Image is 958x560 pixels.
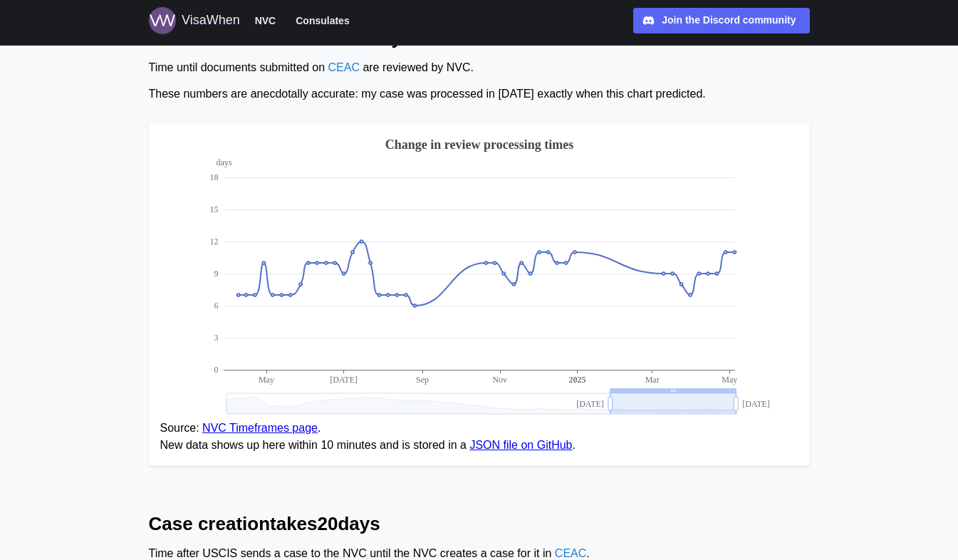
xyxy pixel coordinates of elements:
span: Consulates [296,12,349,29]
text: [DATE] [742,398,770,408]
button: Consulates [289,11,355,30]
text: 6 [214,301,218,311]
a: Join the Discord community [633,8,810,33]
a: NVC Timeframes page [202,422,318,434]
text: Sep [416,375,429,385]
a: CEAC [328,61,359,73]
text: Mar [645,375,659,385]
text: [DATE] [330,375,358,385]
text: days [216,157,231,167]
text: 18 [209,172,218,182]
button: NVC [249,11,283,30]
span: NVC [255,12,276,29]
text: 2025 [568,375,585,385]
div: These numbers are anecdotally accurate: my case was processed in [DATE] exactly when this chart p... [149,85,810,103]
text: 15 [209,204,218,214]
text: May [258,375,274,385]
text: 12 [209,237,218,247]
text: Nov [492,375,507,385]
div: VisaWhen [182,11,240,31]
a: CEAC [555,547,586,559]
text: 9 [214,269,218,279]
text: 0 [214,365,218,375]
a: JSON file on GitHub [469,439,572,451]
h2: Case creation takes 20 days [149,512,810,536]
div: Join the Discord community [662,13,796,28]
text: [DATE] [576,398,604,408]
a: Logo for VisaWhen VisaWhen [149,7,240,34]
div: Time until documents submitted on are reviewed by NVC. [149,59,810,77]
figcaption: Source: . New data shows up here within 10 minutes and is stored in a . [160,420,798,455]
text: Change in review processing times [385,138,573,152]
img: Logo for VisaWhen [149,7,176,34]
text: 3 [214,333,218,343]
text: May [722,375,737,385]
